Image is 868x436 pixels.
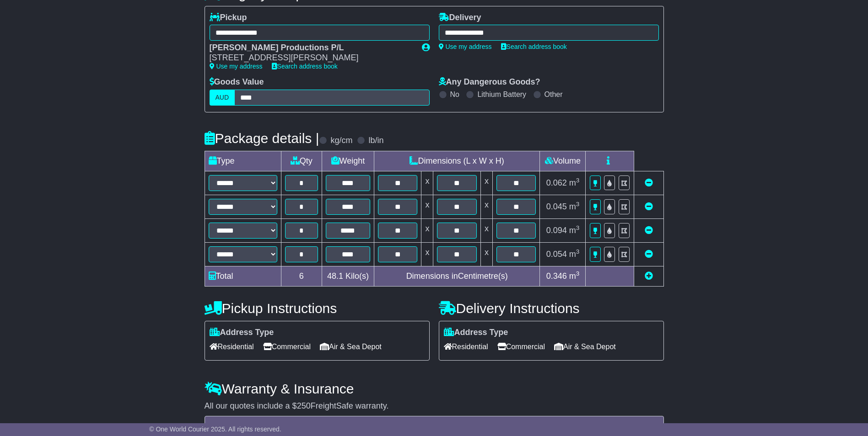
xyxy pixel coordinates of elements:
h4: Warranty & Insurance [205,381,664,396]
td: x [421,242,433,266]
span: m [569,250,580,259]
sup: 3 [576,270,580,277]
a: Remove this item [645,226,653,235]
span: © One World Courier 2025. All rights reserved. [149,425,281,433]
div: [STREET_ADDRESS][PERSON_NAME] [210,53,413,63]
a: Search address book [272,63,338,70]
td: Volume [540,151,586,171]
label: Pickup [210,13,247,23]
div: All our quotes include a $ FreightSafe warranty. [205,401,664,411]
label: Goods Value [210,77,264,87]
sup: 3 [576,177,580,184]
span: 0.094 [546,226,567,235]
td: 6 [281,266,322,286]
h4: Pickup Instructions [205,301,430,316]
span: Air & Sea Depot [320,340,382,354]
td: x [480,242,492,266]
a: Remove this item [645,250,653,259]
a: Remove this item [645,178,653,187]
sup: 3 [576,224,580,231]
a: Use my address [210,63,263,70]
label: Address Type [444,328,508,338]
span: Residential [444,340,488,354]
td: Qty [281,151,322,171]
span: 0.062 [546,178,567,187]
td: x [480,218,492,242]
span: 0.346 [546,271,567,281]
sup: 3 [576,248,580,255]
td: x [421,195,433,218]
label: Delivery [439,13,481,23]
span: Commercial [263,340,311,354]
td: x [480,195,492,218]
span: 250 [297,401,311,410]
label: Lithium Battery [477,90,526,99]
td: Weight [322,151,374,171]
label: No [450,90,459,99]
td: x [480,171,492,195]
a: Use my address [439,43,492,50]
div: [PERSON_NAME] Productions P/L [210,43,413,53]
td: Type [205,151,281,171]
td: x [421,218,433,242]
span: 48.1 [327,271,343,281]
td: x [421,171,433,195]
span: 0.054 [546,250,567,259]
a: Search address book [501,43,567,50]
span: m [569,178,580,187]
h4: Delivery Instructions [439,301,664,316]
td: Dimensions in Centimetre(s) [374,266,540,286]
span: Residential [210,340,254,354]
span: 0.045 [546,202,567,211]
span: m [569,226,580,235]
td: Kilo(s) [322,266,374,286]
span: Air & Sea Depot [554,340,616,354]
span: m [569,202,580,211]
td: Total [205,266,281,286]
label: Other [545,90,563,99]
h4: Package details | [205,131,319,146]
a: Add new item [645,271,653,281]
label: Any Dangerous Goods? [439,77,540,87]
td: Dimensions (L x W x H) [374,151,540,171]
span: Commercial [497,340,545,354]
span: m [569,271,580,281]
sup: 3 [576,201,580,207]
label: AUD [210,90,235,106]
label: Address Type [210,328,274,338]
label: lb/in [368,136,383,146]
a: Remove this item [645,202,653,211]
label: kg/cm [330,136,352,146]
